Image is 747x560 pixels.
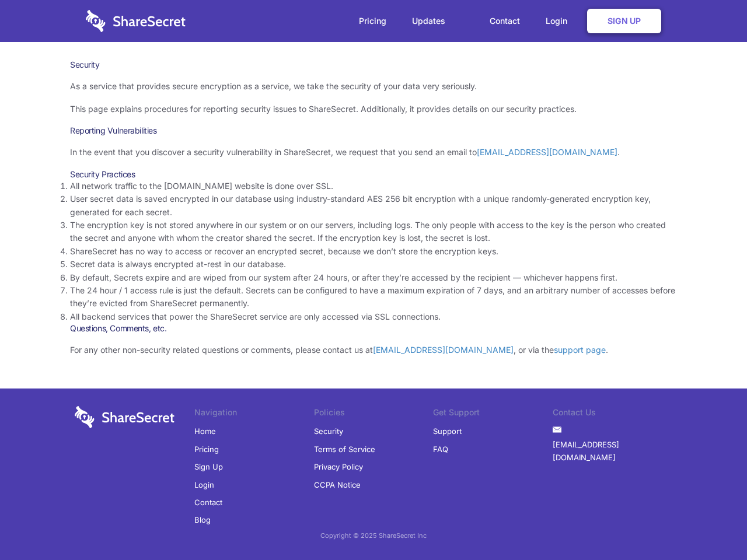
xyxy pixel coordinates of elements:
[478,3,532,39] a: Contact
[194,511,211,528] a: Blog
[70,258,677,271] li: Secret data is always encrypted at-rest in our database.
[70,125,677,136] h3: Reporting Vulnerabilities
[70,271,677,284] li: By default, Secrets expire and are wiped from our system after 24 hours, or after they’re accesse...
[75,406,174,428] img: logo-wordmark-white-trans-d4663122ce5f474addd5e946df7df03e33cb6a1c49d2221995e7729f52c070b2.svg
[194,440,219,458] a: Pricing
[314,406,434,422] li: Policies
[70,245,677,258] li: ShareSecret has no way to access or recover an encrypted secret, because we don’t store the encry...
[194,494,222,511] a: Contact
[587,9,661,33] a: Sign Up
[477,147,617,157] a: [EMAIL_ADDRESS][DOMAIN_NAME]
[70,344,677,356] p: For any other non-security related questions or comments, please contact us at , or via the .
[314,476,361,494] a: CCPA Notice
[70,192,677,219] li: User secret data is saved encrypted in our database using industry-standard AES 256 bit encryptio...
[70,310,677,323] li: All backend services that power the ShareSecret service are only accessed via SSL connections.
[70,103,677,116] p: This page explains procedures for reporting security issues to ShareSecret. Additionally, it prov...
[553,436,672,467] a: [EMAIL_ADDRESS][DOMAIN_NAME]
[70,219,677,245] li: The encryption key is not stored anywhere in our system or on our servers, including logs. The on...
[553,406,672,422] li: Contact Us
[314,422,343,440] a: Security
[433,440,448,458] a: FAQ
[314,440,375,458] a: Terms of Service
[433,406,553,422] li: Get Support
[194,476,214,494] a: Login
[347,3,398,39] a: Pricing
[70,284,677,310] li: The 24 hour / 1 access rule is just the default. Secrets can be configured to have a maximum expi...
[194,458,223,475] a: Sign Up
[70,323,677,334] h3: Questions, Comments, etc.
[70,60,677,70] h1: Security
[373,345,514,355] a: [EMAIL_ADDRESS][DOMAIN_NAME]
[554,345,606,355] a: support page
[194,422,216,440] a: Home
[433,422,462,440] a: Support
[70,180,677,192] li: All network traffic to the [DOMAIN_NAME] website is done over SSL.
[314,458,363,475] a: Privacy Policy
[86,10,186,32] img: logo-wordmark-white-trans-d4663122ce5f474addd5e946df7df03e33cb6a1c49d2221995e7729f52c070b2.svg
[70,80,677,93] p: As a service that provides secure encryption as a service, we take the security of your data very...
[70,146,677,159] p: In the event that you discover a security vulnerability in ShareSecret, we request that you send ...
[534,3,585,39] a: Login
[70,169,677,180] h3: Security Practices
[194,406,314,422] li: Navigation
